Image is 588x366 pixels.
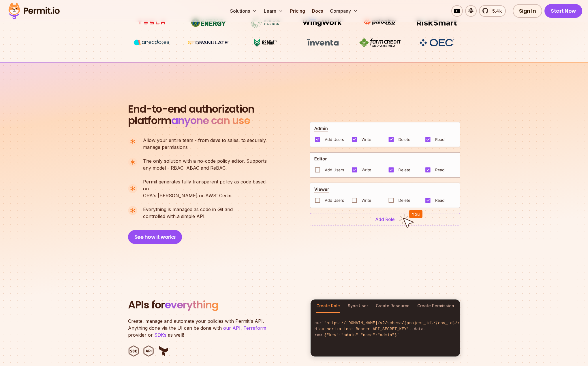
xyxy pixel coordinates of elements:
[328,5,360,17] button: Company
[544,4,582,18] a: Start Now
[243,325,266,331] a: Terraform
[128,318,272,338] p: Create, manage and automate your policies with Permit's API. Anything done via the UI can be done...
[244,37,287,48] img: G2mint
[301,17,344,28] img: Wingwork
[171,113,250,128] span: anyone can use
[376,299,409,313] button: Create Resource
[128,230,182,244] button: See how it works
[143,158,267,164] span: The only solution with a no-code policy editor. Supports
[358,17,401,27] img: paloalto
[415,17,459,28] img: Risksmart
[513,4,542,18] a: Sign In
[417,299,454,313] button: Create Permission
[301,37,344,48] img: inventa
[128,103,254,126] h2: platform
[479,5,506,17] a: 5.4k
[322,333,399,337] span: '{"key":"admin","name":"admin"}'
[143,137,266,144] span: Allow your entire team - from devs to sales, to securely
[418,38,455,47] img: OEC
[130,17,173,28] img: tesla
[316,299,340,313] button: Create Role
[128,103,254,115] span: End-to-end authorization
[165,297,218,312] span: everything
[311,316,460,343] code: curl -H --data-raw
[310,5,325,17] a: Docs
[154,332,166,338] a: SDKs
[6,1,62,21] img: Permit logo
[348,299,368,313] button: Sync User
[489,7,502,14] span: 5.4k
[324,321,472,325] span: "https://[DOMAIN_NAME]/v2/schema/{project_id}/{env_id}/roles"
[262,5,285,17] button: Learn
[130,37,173,48] img: vega
[358,37,401,48] img: Farm Credit
[143,206,233,213] span: Everything is managed as code in Git and
[143,137,266,151] p: manage permissions
[317,327,409,331] span: 'authorization: Bearer API_SECRET_KEY'
[228,5,259,17] button: Solutions
[187,17,230,28] img: US department of energy
[143,158,267,171] p: any model - RBAC, ABAC and ReBAC.
[143,178,272,192] span: Permit generates fully transparent policy as code based on
[244,17,287,28] img: Rubicon
[223,325,241,331] a: our API
[143,178,272,199] p: OPA's [PERSON_NAME] or AWS' Cedar
[143,206,233,220] p: controlled with a simple API
[187,37,230,48] img: Granulate
[288,5,307,17] a: Pricing
[128,299,303,311] h2: APIs for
